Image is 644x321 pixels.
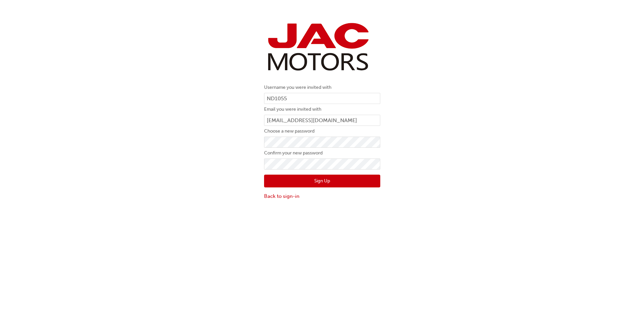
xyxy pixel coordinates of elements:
[264,83,380,92] label: Username you were invited with
[264,20,372,73] img: jac-portal
[264,175,380,187] button: Sign Up
[264,105,380,113] label: Email you were invited with
[264,192,380,200] a: Back to sign-in
[264,93,380,104] input: Username
[264,149,380,157] label: Confirm your new password
[264,127,380,135] label: Choose a new password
